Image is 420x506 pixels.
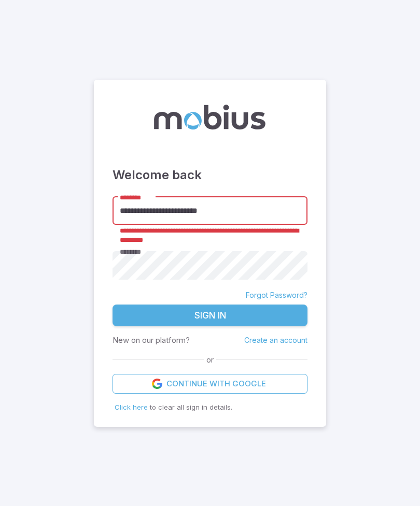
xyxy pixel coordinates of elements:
[113,305,307,326] button: Sign In
[113,335,190,346] p: New on our platform?
[246,290,307,300] a: Forgot Password?
[115,402,305,412] p: to clear all sign in details.
[204,354,216,366] span: or
[113,166,307,184] h3: Welcome back
[115,403,148,411] span: Click here
[113,374,307,394] a: Continue with Google
[244,336,307,344] a: Create an account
